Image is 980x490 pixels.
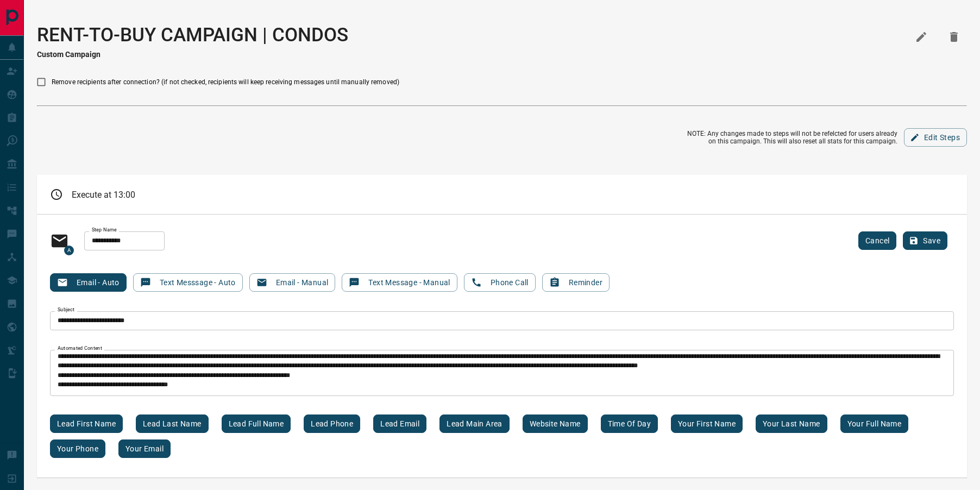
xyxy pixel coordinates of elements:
[222,414,291,433] button: Lead full name
[118,439,171,458] button: Your email
[373,414,426,433] button: Lead email
[58,345,102,352] label: Automated Content
[542,273,610,292] button: Reminder
[64,246,74,255] span: A
[37,50,967,59] h3: Custom Campaign
[858,231,896,250] button: Cancel
[50,414,123,433] button: Lead first name
[464,273,536,292] button: Phone Call
[903,231,947,250] button: Save
[52,77,399,87] span: Remove recipients after connection? (if not checked, recipients will keep receiving messages unti...
[249,273,336,292] button: Email - Manual
[136,414,209,433] button: Lead last name
[523,414,588,433] button: Website name
[37,24,348,46] h1: RENT-TO-BUY CAMPAIGN | CONDOS
[50,273,127,292] button: Email - Auto
[133,273,243,292] button: Text Messsage - Auto
[671,414,743,433] button: Your first name
[50,188,135,201] div: Execute at 13:00
[601,414,658,433] button: Time of day
[904,128,967,147] button: Edit Steps
[304,414,360,433] button: Lead phone
[342,273,457,292] button: Text Message - Manual
[756,414,827,433] button: Your last name
[680,130,897,145] p: NOTE: Any changes made to steps will not be refelcted for users already on this campaign. This wi...
[58,306,74,313] label: Subject
[439,414,510,433] button: Lead main area
[50,439,105,458] button: Your phone
[840,414,909,433] button: Your full name
[92,227,117,234] label: Step Name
